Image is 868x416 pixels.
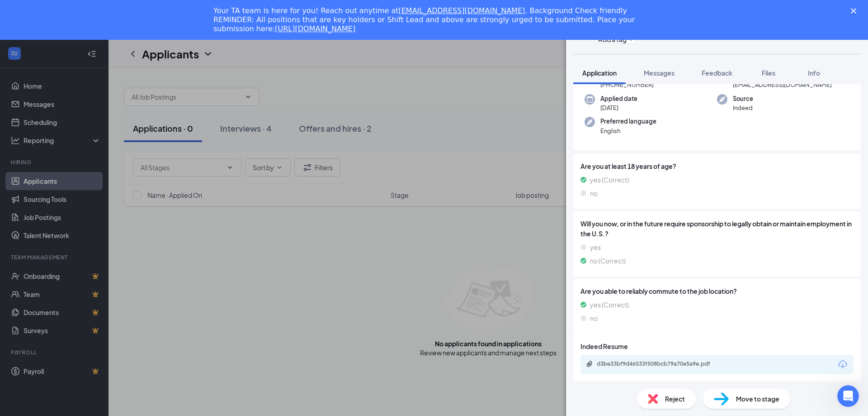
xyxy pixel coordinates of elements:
span: English [600,126,656,135]
span: Feedback [702,69,732,77]
svg: Paperclip [586,360,593,368]
span: yes [590,242,601,252]
svg: Download [837,359,848,370]
a: Paperclipd3be33bf9d46533f508bcb79a70e5a9e.pdf [586,360,732,369]
span: Indeed Resume [580,341,628,351]
iframe: Intercom live chat [837,385,859,407]
span: Are you at least 18 years of age? [580,161,854,171]
span: Info [808,69,820,77]
div: Your TA team is here for you! Reach out anytime at . Background Check friendly REMINDER: All posi... [213,6,640,33]
span: [EMAIL_ADDRESS][DOMAIN_NAME] [733,80,832,89]
span: Messages [644,69,675,77]
span: Reject [665,394,685,404]
span: yes (Correct) [590,175,629,185]
span: Move to stage [736,394,779,404]
span: Will you now, or in the future require sponsorship to legally obtain or maintain employment in th... [580,219,854,239]
span: Source [733,94,753,103]
div: Close [851,8,860,14]
span: [DATE] [600,103,637,112]
span: Applied date [600,94,637,103]
div: d3be33bf9d46533f508bcb79a70e5a9e.pdf [597,360,723,368]
span: Preferred language [600,117,656,126]
span: yes (Correct) [590,300,629,310]
span: Indeed [733,103,753,112]
span: Are you able to reliably commute to the job location? [580,286,854,296]
a: [EMAIL_ADDRESS][DOMAIN_NAME] [398,6,525,15]
span: no (Correct) [590,256,626,266]
span: no [590,188,598,198]
a: [URL][DOMAIN_NAME] [275,24,355,33]
span: Application [582,69,617,77]
span: [PHONE_NUMBER] [600,80,654,89]
span: no [590,313,598,323]
span: Files [762,69,775,77]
